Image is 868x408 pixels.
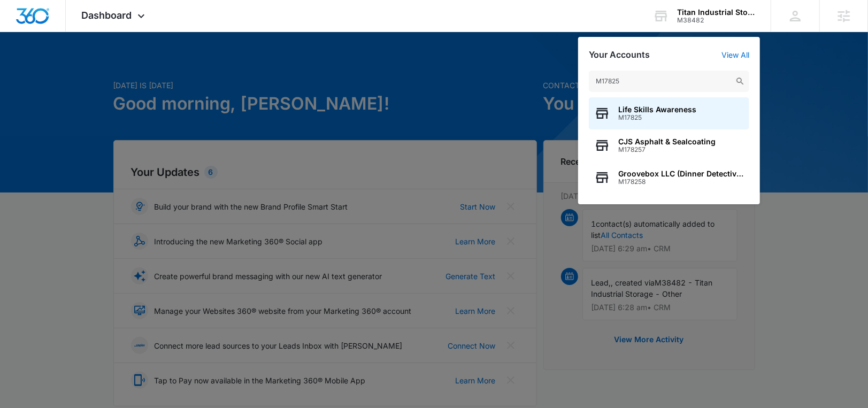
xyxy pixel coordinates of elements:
[589,71,749,92] input: Search Accounts
[618,114,696,121] span: M17825
[589,50,650,60] h2: Your Accounts
[589,129,749,161] button: CJS Asphalt & SealcoatingM178257
[618,178,744,186] span: M178258
[589,161,749,194] button: Groovebox LLC (Dinner Detective Cincinnati)M178258
[589,97,749,129] button: Life Skills AwarenessM17825
[721,50,749,59] a: View All
[618,137,716,146] span: CJS Asphalt & Sealcoating
[82,10,132,21] span: Dashboard
[618,146,716,153] span: M178257
[677,17,755,24] div: account id
[677,8,755,17] div: account name
[618,170,744,178] span: Groovebox LLC (Dinner Detective Cincinnati)
[618,105,696,114] span: Life Skills Awareness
